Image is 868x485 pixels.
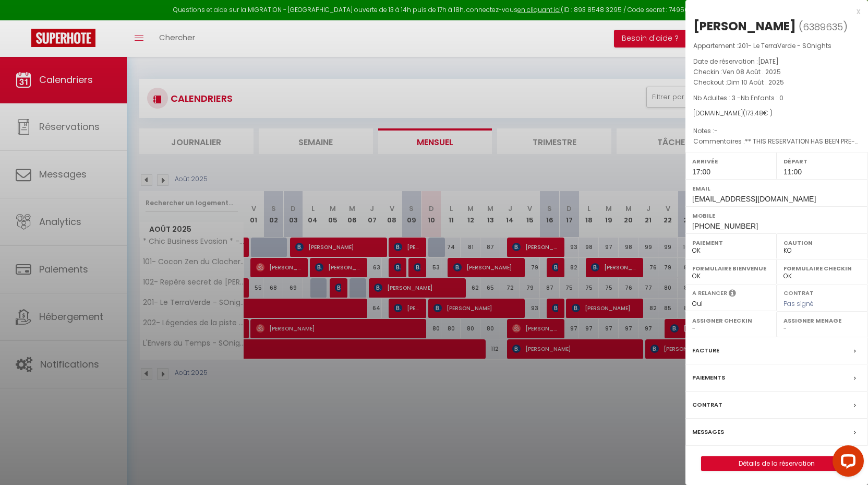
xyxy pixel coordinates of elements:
span: Pas signé [783,299,814,308]
p: Checkout : [693,77,860,88]
label: Contrat [692,399,722,410]
a: Détails de la réservation [702,457,852,470]
span: [PHONE_NUMBER] [692,222,758,230]
label: Contrat [783,289,814,295]
button: Détails de la réservation [701,456,852,471]
label: A relancer [692,289,727,298]
label: Facture [692,345,719,356]
iframe: LiveChat chat widget [824,441,868,485]
span: Nb Enfants : 0 [741,93,783,102]
span: 201- Le TerraVerde - SOnights [738,41,831,50]
label: Messages [692,427,724,437]
div: [DOMAIN_NAME] [693,109,860,119]
label: Assigner Menage [783,315,861,326]
label: Paiements [692,372,725,383]
label: Caution [783,238,861,248]
p: Date de réservation : [693,56,860,67]
span: - [714,126,718,135]
span: Ven 08 Août . 2025 [722,67,781,76]
span: 6389635 [803,20,843,33]
p: Commentaires : [693,136,860,147]
span: ( € ) [743,109,773,117]
label: Mobile [692,210,861,221]
label: Arrivée [692,156,770,167]
p: Notes : [693,126,860,136]
div: x [685,5,860,18]
span: 17:00 [692,168,710,176]
span: [DATE] [758,57,779,66]
span: Dim 10 Août . 2025 [727,78,784,87]
label: Formulaire Bienvenue [692,263,770,274]
p: Checkin : [693,67,860,77]
span: 11:00 [783,168,802,176]
span: ( ) [799,19,848,34]
label: Formulaire Checkin [783,263,861,274]
span: Nb Adultes : 3 - [693,93,783,102]
p: Appartement : [693,41,860,51]
span: [EMAIL_ADDRESS][DOMAIN_NAME] [692,195,816,203]
span: 173.48 [745,109,763,117]
div: [PERSON_NAME] [693,18,796,34]
label: Assigner Checkin [692,315,770,326]
i: Sélectionner OUI si vous souhaiter envoyer les séquences de messages post-checkout [729,289,736,300]
label: Email [692,183,861,194]
label: Paiement [692,238,770,248]
label: Départ [783,156,861,167]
